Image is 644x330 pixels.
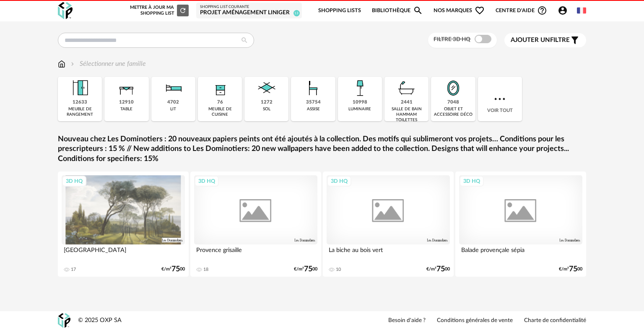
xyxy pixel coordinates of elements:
[437,317,513,325] a: Conditions générales de vente
[294,266,317,272] div: €/m² 00
[524,317,586,325] a: Charte de confidentialité
[128,5,189,16] div: Mettre à jour ma Shopping List
[387,107,426,123] div: salle de bain hammam toilettes
[577,6,586,15] img: fr
[388,317,426,325] a: Besoin d'aide ?
[58,59,65,69] img: svg+xml;base64,PHN2ZyB3aWR0aD0iMTYiIGhlaWdodD0iMTciIHZpZXdCb3g9IjAgMCAxNiAxNyIgZmlsbD0ibm9uZSIgeG...
[559,266,582,272] div: €/m² 00
[69,59,76,69] img: svg+xml;base64,PHN2ZyB3aWR0aD0iMTYiIGhlaWdodD0iMTYiIHZpZXdCb3g9IjAgMCAxNiAxNiIgZmlsbD0ibm9uZSIgeG...
[73,99,87,106] div: 12633
[62,244,185,261] div: [GEOGRAPHIC_DATA]
[426,266,450,272] div: €/m² 00
[293,10,300,16] span: 13
[306,99,321,106] div: 35754
[200,5,298,17] a: Shopping List courante Projet aménagement LINIGER 13
[353,99,367,106] div: 10998
[558,5,568,16] span: Account Circle icon
[327,176,351,187] div: 3D HQ
[203,267,208,273] div: 18
[261,99,273,106] div: 1272
[200,107,239,117] div: meuble de cuisine
[195,176,219,187] div: 3D HQ
[478,77,522,121] div: Voir tout
[558,5,571,16] span: Account Circle icon
[537,5,547,16] span: Help Circle Outline icon
[413,5,423,16] span: Magnify icon
[459,244,582,261] div: Balade provençale sépia
[200,5,298,10] div: Shopping List courante
[434,1,485,21] span: Nos marques
[217,99,223,106] div: 76
[58,171,189,277] a: 3D HQ [GEOGRAPHIC_DATA] 17 €/m²7500
[69,77,91,99] img: Meuble%20de%20rangement.png
[190,171,321,277] a: 3D HQ Provence grisaille 18 €/m²7500
[323,171,454,277] a: 3D HQ La biche au bois vert 10 €/m²7500
[434,36,470,42] span: Filtre 3D HQ
[263,107,270,112] div: sol
[71,267,76,273] div: 17
[569,266,577,272] span: 75
[336,267,341,273] div: 10
[69,59,146,69] div: Sélectionner une famille
[60,107,99,117] div: meuble de rangement
[167,99,179,106] div: 4702
[194,244,317,261] div: Provence grisaille
[78,317,122,325] div: © 2025 OXP SA
[171,266,180,272] span: 75
[455,171,586,277] a: 3D HQ Balade provençale sépia €/m²7500
[460,176,484,187] div: 3D HQ
[570,35,580,45] span: Filter icon
[496,5,547,16] span: Centre d'aideHelp Circle Outline icon
[372,1,423,21] a: BibliothèqueMagnify icon
[58,2,73,19] img: OXP
[327,244,450,261] div: La biche au bois vert
[442,77,465,99] img: Miroir.png
[504,33,586,47] button: Ajouter unfiltre Filter icon
[120,107,132,112] div: table
[436,266,445,272] span: 75
[179,8,187,13] span: Refresh icon
[62,176,86,187] div: 3D HQ
[58,313,70,328] img: OXP
[200,9,298,17] div: Projet aménagement LINIGER
[170,107,176,112] div: lit
[318,1,361,21] a: Shopping Lists
[511,37,550,43] span: Ajouter un
[119,99,134,106] div: 12910
[348,77,371,99] img: Luminaire.png
[492,91,507,107] img: more.7b13dc1.svg
[115,77,138,99] img: Table.png
[434,107,473,117] div: objet et accessoire déco
[307,107,320,112] div: assise
[209,77,231,99] img: Rangement.png
[348,107,371,112] div: luminaire
[395,77,418,99] img: Salle%20de%20bain.png
[304,266,312,272] span: 75
[401,99,413,106] div: 2441
[511,36,570,44] span: filtre
[162,77,184,99] img: Literie.png
[475,5,485,16] span: Heart Outline icon
[302,77,325,99] img: Assise.png
[58,135,586,164] a: Nouveau chez Les Dominotiers : 20 nouveaux papiers peints ont été ajoutés à la collection. Des mo...
[161,266,185,272] div: €/m² 00
[447,99,459,106] div: 7048
[255,77,278,99] img: Sol.png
